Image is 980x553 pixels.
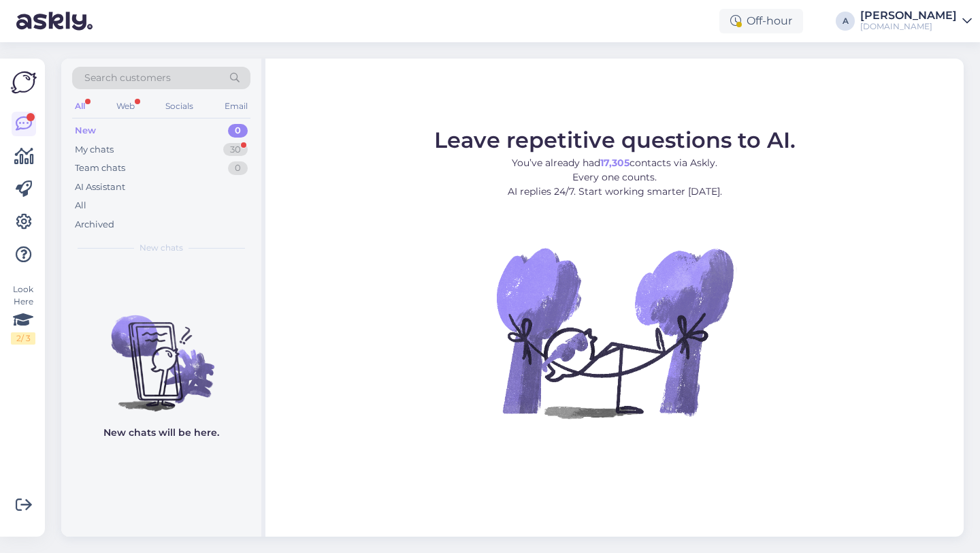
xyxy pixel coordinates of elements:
div: 0 [228,161,248,175]
div: Team chats [75,161,125,175]
div: New [75,124,96,138]
div: Archived [75,218,114,232]
div: My chats [75,143,114,157]
div: 30 [223,143,248,157]
div: Off-hour [719,9,803,33]
div: AI Assistant [75,180,125,194]
span: Search customers [84,71,171,85]
div: 0 [228,124,248,138]
img: Askly Logo [11,69,37,95]
div: A [836,12,855,31]
div: [DOMAIN_NAME] [860,21,957,32]
div: All [72,97,88,115]
img: No Chat active [492,210,737,455]
div: Email [222,97,250,115]
div: [PERSON_NAME] [860,10,957,21]
div: All [75,199,86,212]
span: Leave repetitive questions to AI. [434,127,796,153]
p: New chats will be here. [103,426,219,440]
a: [PERSON_NAME][DOMAIN_NAME] [860,10,972,32]
b: 17,305 [600,157,630,169]
div: Socials [163,97,196,115]
div: Web [114,97,137,115]
div: 2 / 3 [11,332,35,345]
span: New chats [140,242,183,254]
div: Look Here [11,283,35,345]
img: No chats [61,291,261,413]
p: You’ve already had contacts via Askly. Every one counts. AI replies 24/7. Start working smarter [... [434,156,796,199]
